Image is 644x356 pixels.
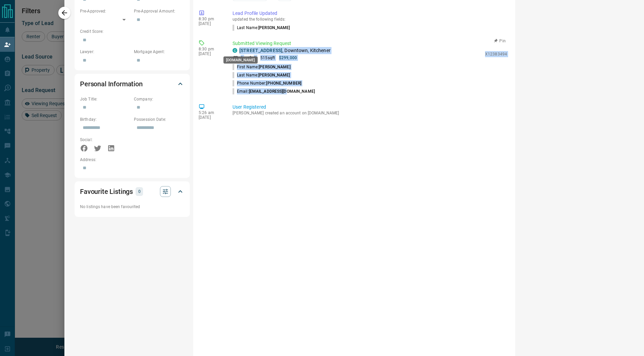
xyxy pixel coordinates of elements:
p: Pre-Approval Amount: [134,8,184,14]
button: Pin [490,38,510,44]
p: Mortgage Agent: [134,49,184,55]
p: 515 sqft [260,55,275,61]
p: [DATE] [199,115,222,120]
h2: Personal Information [80,79,143,89]
p: Birthday: [80,116,130,123]
p: Phone Number: [233,80,301,86]
span: [PERSON_NAME] [259,65,290,69]
p: Company: [134,96,184,102]
p: Address: [80,157,184,163]
span: [PHONE_NUMBER] [266,81,301,86]
p: Last Name: [233,72,290,78]
p: Possession Date: [134,116,184,123]
h2: Favourite Listings [80,186,133,197]
span: [PERSON_NAME] [258,73,290,77]
p: Job Title: [80,96,130,102]
p: First Name: [233,64,290,70]
div: Favourite Listings0 [80,183,184,200]
p: $299,000 [279,55,297,61]
p: [DATE] [199,51,222,56]
span: [EMAIL_ADDRESS][DOMAIN_NAME] [249,89,315,94]
p: Credit Score: [80,28,184,35]
p: 5:26 am [199,110,222,115]
p: Submitted Viewing Request [233,40,507,47]
p: 8:30 pm [199,47,222,51]
p: X12383494 [485,51,507,57]
p: 0 [138,188,141,195]
div: Personal Information [80,76,184,92]
span: [PERSON_NAME] [258,25,290,30]
p: 8:30 pm [199,17,222,21]
p: Lawyer: [80,49,130,55]
div: condos.ca [233,48,237,53]
p: [PERSON_NAME] created an account on [DOMAIN_NAME] [233,111,507,115]
p: updated the following fields: [233,17,507,22]
p: No listings have been favourited [80,204,184,210]
p: Pre-Approved: [80,8,130,14]
a: [STREET_ADDRESS] [239,48,282,53]
div: [DOMAIN_NAME] [223,57,258,64]
p: Email: [233,88,315,94]
p: Last Name : [233,25,290,31]
p: [DATE] [199,21,222,26]
p: Social: [80,137,130,143]
p: User Registered [233,104,507,111]
p: , Downtown, Kitchener [239,47,330,54]
p: Lead Profile Updated [233,10,507,17]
